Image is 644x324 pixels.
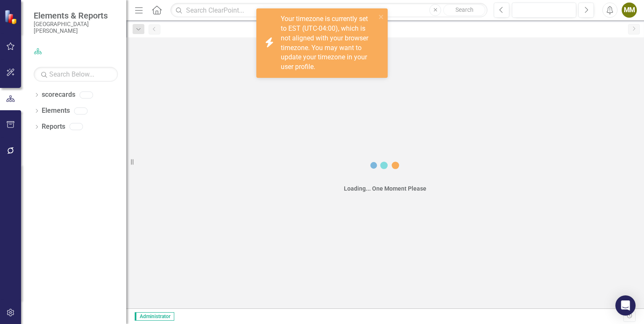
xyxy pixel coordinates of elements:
[622,3,637,18] button: MM
[135,312,174,321] span: Administrator
[42,90,75,100] a: scorecards
[443,4,485,16] button: Search
[281,14,376,72] div: Your timezone is currently set to EST (UTC-04:00), which is not aligned with your browser timezon...
[42,122,65,132] a: Reports
[378,12,384,21] button: close
[34,67,118,82] input: Search Below...
[170,3,487,18] input: Search ClearPoint...
[4,9,19,24] img: ClearPoint Strategy
[455,6,474,13] span: Search
[615,295,636,316] div: Open Intercom Messenger
[34,21,118,35] small: [GEOGRAPHIC_DATA][PERSON_NAME]
[42,106,70,116] a: Elements
[344,184,426,193] div: Loading... One Moment Please
[34,11,118,21] span: Elements & Reports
